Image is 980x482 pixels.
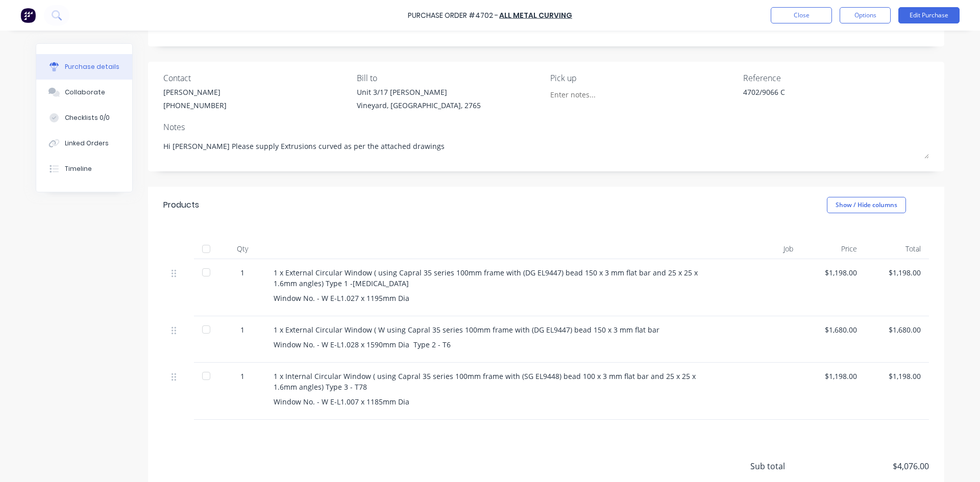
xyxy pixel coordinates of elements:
a: All Metal Curving [499,10,572,20]
div: $1,680.00 [873,324,921,335]
textarea: Hi [PERSON_NAME] Please supply Extrusions curved as per the attached drawings [163,136,929,159]
div: Notes [163,121,929,133]
div: Products [163,199,199,211]
div: 1 [228,267,257,278]
div: Vineyard, [GEOGRAPHIC_DATA], 2765 [357,100,481,111]
div: Checklists 0/0 [65,113,110,122]
div: Reference [743,72,929,84]
div: [PERSON_NAME] [163,87,227,97]
div: Purchase details [65,62,119,71]
input: Enter notes... [550,87,643,102]
button: Edit Purchase [898,7,960,23]
div: 1 x External Circular Window ( W using Capral 35 series 100mm frame with (DG EL9447) bead 150 x 3... [274,324,717,335]
div: Pick up [550,72,736,84]
div: Collaborate [65,88,105,97]
button: Show / Hide columns [827,197,906,213]
div: Purchase Order #4702 - [408,10,498,21]
div: $1,198.00 [810,267,857,278]
div: 1 [228,324,257,335]
div: $1,198.00 [873,267,921,278]
div: 1 x Internal Circular Window ( using Capral 35 series 100mm frame with (SG EL9448) bead 100 x 3 m... [274,371,717,392]
button: Linked Orders [36,131,132,156]
button: Options [840,7,891,23]
div: Job [725,239,801,259]
textarea: 4702/9066 C [743,87,871,110]
button: Checklists 0/0 [36,105,132,131]
div: [PHONE_NUMBER] [163,100,227,111]
div: $1,198.00 [873,371,921,382]
div: Total [865,239,929,259]
button: Timeline [36,156,132,182]
div: Window No. - W E-L1.027 x 1195mm Dia [274,293,717,303]
div: Bill to [357,72,543,84]
div: $1,198.00 [810,371,857,382]
div: 1 x External Circular Window ( using Capral 35 series 100mm frame with (DG EL9447) bead 150 x 3 m... [274,267,717,289]
button: Close [771,7,832,23]
div: $1,680.00 [810,324,857,335]
div: Linked Orders [65,139,109,148]
img: Factory [20,8,36,23]
div: Qty [219,239,265,259]
span: Sub total [750,460,827,472]
span: $4,076.00 [827,460,929,472]
div: Price [801,239,865,259]
div: Timeline [65,164,92,173]
div: Contact [163,72,349,84]
div: Window No. - W E-L1.007 x 1185mm Dia [274,396,717,407]
div: Unit 3/17 [PERSON_NAME] [357,87,481,97]
button: Purchase details [36,54,132,80]
div: Window No. - W E-L1.028 x 1590mm Dia Type 2 - T6 [274,339,717,350]
div: 1 [228,371,257,382]
button: Collaborate [36,80,132,105]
